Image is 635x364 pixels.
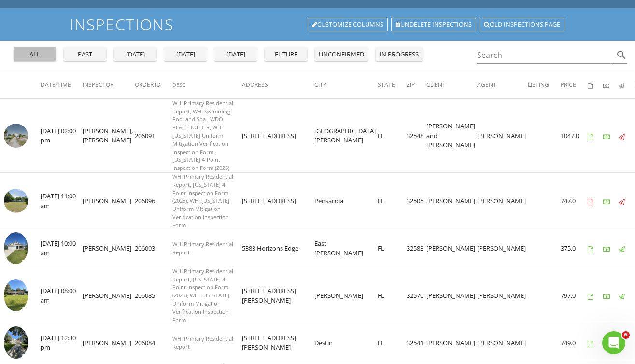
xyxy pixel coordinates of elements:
th: Published: Not sorted. [619,71,634,98]
th: Price: Not sorted. [561,71,588,98]
div: in progress [380,50,419,59]
td: 32541 [407,324,426,362]
div: unconfirmed [319,50,364,59]
td: FL [378,267,407,324]
td: FL [378,324,407,362]
td: [DATE] 10:00 am [41,230,83,267]
td: [PERSON_NAME] [477,267,528,324]
td: [PERSON_NAME] [426,230,477,267]
span: Listing [528,81,549,89]
span: WHI Primary Residential Report [172,335,233,350]
button: past [64,47,106,61]
td: [PERSON_NAME] [426,173,477,230]
button: [DATE] [114,47,156,61]
td: [PERSON_NAME] [477,230,528,267]
img: 9348307%2Fcover_photos%2FnrDs6FC8DdQDmZhSpn9C%2Fsmall.jpeg [4,232,28,265]
td: [PERSON_NAME] and [PERSON_NAME] [426,99,477,172]
td: East [PERSON_NAME] [314,230,378,267]
div: [DATE] [118,50,153,59]
h1: Inspections [70,16,565,33]
div: all [17,50,52,59]
th: Agreements signed: Not sorted. [588,71,603,98]
span: State [378,81,395,89]
td: 206093 [135,230,172,267]
span: Zip [407,81,415,89]
div: past [68,50,102,59]
span: Order ID [135,81,161,89]
th: City: Not sorted. [314,71,378,98]
td: 749.0 [561,324,588,362]
span: Price [561,81,576,89]
a: Undelete inspections [391,18,476,31]
iframe: Intercom live chat [602,331,625,354]
td: 206091 [135,99,172,172]
td: [DATE] 08:00 am [41,267,83,324]
td: [DATE] 12:30 pm [41,324,83,362]
th: Desc: Not sorted. [172,71,242,98]
a: Customize Columns [308,18,388,31]
span: WHI Primary Residential Report, WHI Swimming Pool and Spa , WDO PLACEHOLDER, WHI [US_STATE] Unifo... [172,99,233,171]
button: all [14,47,56,61]
span: Address [242,81,268,89]
button: unconfirmed [315,47,368,61]
span: Date/Time [41,81,71,89]
td: Destin [314,324,378,362]
td: [STREET_ADDRESS] [242,99,314,172]
td: 32548 [407,99,426,172]
td: FL [378,173,407,230]
button: future [265,47,307,61]
th: Address: Not sorted. [242,71,314,98]
td: 206096 [135,173,172,230]
th: Agent: Not sorted. [477,71,528,98]
span: Agent [477,81,496,89]
td: [PERSON_NAME] [477,324,528,362]
td: [PERSON_NAME] [426,324,477,362]
td: [STREET_ADDRESS][PERSON_NAME] [242,324,314,362]
th: Order ID: Not sorted. [135,71,172,98]
td: 206084 [135,324,172,362]
span: WHI Primary Residential Report, [US_STATE] 4-Point Inspection Form (2025), WHI [US_STATE] Uniform... [172,267,233,323]
td: 375.0 [561,230,588,267]
td: [PERSON_NAME] [83,173,135,230]
button: [DATE] [164,47,207,61]
span: Inspector [83,81,113,89]
img: streetview [4,189,28,213]
td: [STREET_ADDRESS][PERSON_NAME] [242,267,314,324]
td: 32570 [407,267,426,324]
button: [DATE] [214,47,257,61]
td: Pensacola [314,173,378,230]
td: [PERSON_NAME] [477,173,528,230]
th: Zip: Not sorted. [407,71,426,98]
td: [PERSON_NAME] [314,267,378,324]
td: FL [378,230,407,267]
td: 747.0 [561,173,588,230]
td: 32505 [407,173,426,230]
td: [DATE] 02:00 pm [41,99,83,172]
td: 797.0 [561,267,588,324]
span: 6 [622,331,630,339]
td: [GEOGRAPHIC_DATA][PERSON_NAME] [314,99,378,172]
div: [DATE] [218,50,253,59]
img: 9319681%2Fcover_photos%2FJKPZjqzbPzTMC8DObtW0%2Fsmall.jpeg [4,279,28,311]
input: Search [477,47,614,63]
td: [STREET_ADDRESS] [242,173,314,230]
a: Old inspections page [480,18,564,31]
span: WHI Primary Residential Report [172,240,233,256]
td: [DATE] 11:00 am [41,173,83,230]
span: Desc [172,81,185,88]
td: 1047.0 [561,99,588,172]
th: State: Not sorted. [378,71,407,98]
td: 32583 [407,230,426,267]
span: City [314,81,326,89]
img: 9314847%2Fcover_photos%2Fs8rYMMWbQUnw486vHGf5%2Fsmall.jpeg [4,326,28,359]
div: [DATE] [168,50,203,59]
td: [PERSON_NAME] [426,267,477,324]
td: [PERSON_NAME] [477,99,528,172]
span: WHI Primary Residential Report, [US_STATE] 4-Point Inspection Form (2025), WHI [US_STATE] Uniform... [172,173,233,229]
td: [PERSON_NAME] [83,230,135,267]
td: [PERSON_NAME] [83,267,135,324]
th: Listing: Not sorted. [528,71,561,98]
span: Client [426,81,446,89]
button: in progress [376,47,423,61]
td: 5383 Horizons Edge [242,230,314,267]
